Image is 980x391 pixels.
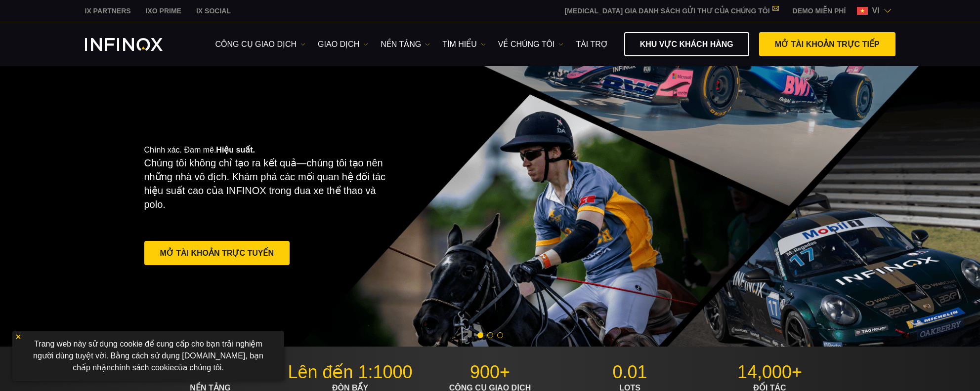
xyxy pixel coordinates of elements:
[759,32,895,56] a: MỞ TÀI KHOẢN TRỰC TIẾP
[189,6,238,16] a: INFINOX
[557,7,785,15] a: [MEDICAL_DATA] GIA DANH SÁCH GỬI THƯ CỦA CHÚNG TÔI
[785,6,853,16] a: INFINOX MENU
[704,361,836,383] p: 14,000+
[284,361,417,383] p: Lên đến 1:1000
[138,6,189,16] a: INFINOX
[215,39,306,50] a: công cụ giao dịch
[381,39,430,50] a: NỀN TẢNG
[576,39,608,50] a: Tài trợ
[318,39,368,50] a: GIAO DỊCH
[424,361,556,383] p: 900+
[111,363,174,372] a: chính sách cookie
[564,361,696,383] p: 0.01
[487,332,493,338] span: Go to slide 2
[442,39,486,50] a: Tìm hiểu
[868,5,883,17] span: vi
[17,336,279,376] p: Trang web này sử dụng cookie để cung cấp cho bạn trải nghiệm người dùng tuyệt vời. Bằng cách sử d...
[85,38,186,51] a: INFINOX Logo
[15,333,22,340] img: yellow close icon
[624,32,749,56] a: KHU VỰC KHÁCH HÀNG
[144,241,290,265] a: Mở Tài khoản Trực tuyến
[498,39,564,50] a: VỀ CHÚNG TÔI
[216,146,255,154] strong: Hiệu suất.
[497,332,503,338] span: Go to slide 3
[144,129,456,283] div: Chính xác. Đam mê.
[144,156,393,211] p: Chúng tôi không chỉ tạo ra kết quả—chúng tôi tạo nên những nhà vô địch. Khám phá các mối quan hệ ...
[78,6,138,16] a: INFINOX
[477,332,483,338] span: Go to slide 1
